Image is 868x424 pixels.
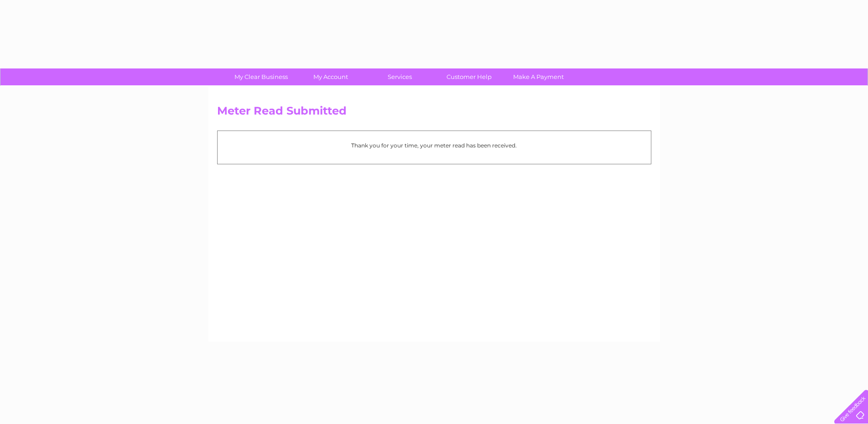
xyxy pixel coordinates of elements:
[293,68,368,85] a: My Account
[222,141,646,150] p: Thank you for your time, your meter read has been received.
[223,68,299,85] a: My Clear Business
[362,68,437,85] a: Services
[501,68,576,85] a: Make A Payment
[217,105,651,122] h2: Meter Read Submitted
[431,68,507,85] a: Customer Help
